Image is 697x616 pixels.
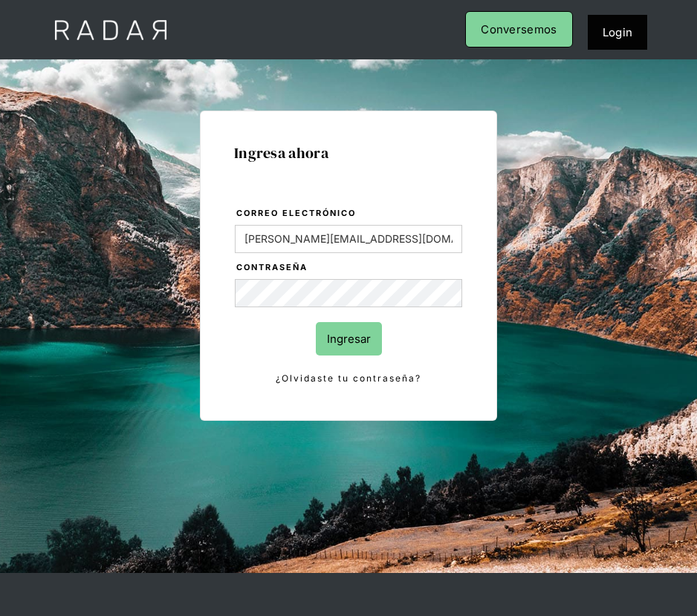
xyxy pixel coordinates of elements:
[234,206,463,387] form: Login Form
[235,225,462,253] input: bruce@wayne.com
[234,145,463,161] h1: Ingresa ahora
[236,206,462,221] label: Correo electrónico
[588,15,648,50] a: Login
[236,261,462,275] label: Contraseña
[465,11,572,47] a: Conversemos
[235,370,462,387] a: ¿Olvidaste tu contraseña?
[316,322,382,355] input: Ingresar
